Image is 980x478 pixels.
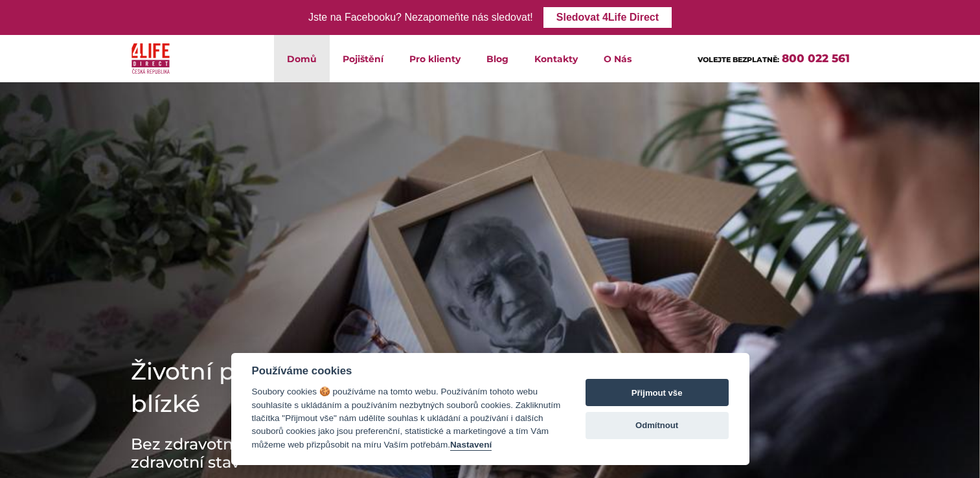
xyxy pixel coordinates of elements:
[131,355,519,420] h1: Životní pojištění Jistota pro mé blízké
[473,35,521,82] a: Blog
[131,435,519,472] h3: Bez zdravotních dotazníků a otázek na Váš zdravotní stav
[698,55,779,64] span: VOLEJTE BEZPLATNĚ:
[252,385,561,451] div: Soubory cookies 🍪 používáme na tomto webu. Používáním tohoto webu souhlasíte s ukládáním a použív...
[274,35,330,82] a: Domů
[586,412,729,439] button: Odmítnout
[252,365,561,378] div: Používáme cookies
[521,35,591,82] a: Kontakty
[586,379,729,406] button: Přijmout vše
[450,440,492,451] button: Nastavení
[131,40,170,77] img: 4Life Direct Česká republika logo
[543,7,672,28] a: Sledovat 4Life Direct
[308,8,533,27] div: Jste na Facebooku? Nezapomeňte nás sledovat!
[782,52,850,65] a: 800 022 561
